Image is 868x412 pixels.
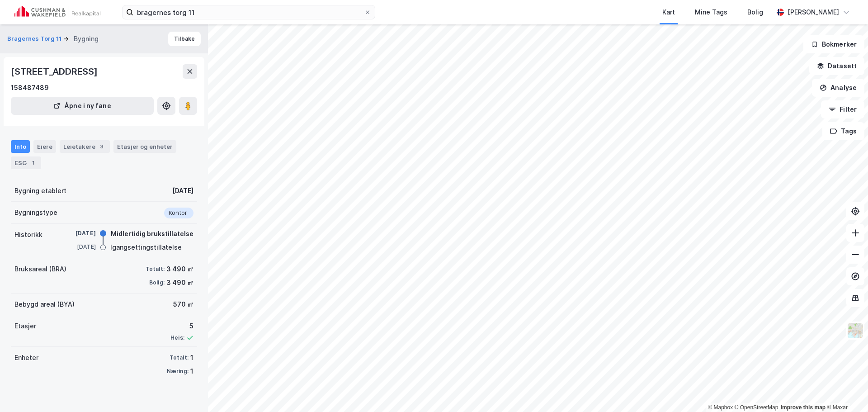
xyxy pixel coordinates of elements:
img: cushman-wakefield-realkapital-logo.202ea83816669bd177139c58696a8fa1.svg [14,6,100,19]
div: 3 490 ㎡ [166,264,193,275]
input: Søk på adresse, matrikkel, gårdeiere, leietakere eller personer [133,5,364,19]
button: Tags [822,122,864,140]
div: Bruksareal (BRA) [14,264,66,275]
div: Igangsettingstillatelse [110,242,182,253]
button: Tilbake [168,32,201,46]
button: Datasett [809,57,864,75]
div: Bebygd areal (BYA) [14,299,75,310]
button: Bokmerker [803,35,864,53]
div: Historikk [14,229,42,240]
div: 1 [190,366,193,377]
div: Leietakere [60,140,110,153]
a: Improve this map [781,404,826,411]
div: 1 [190,352,193,363]
div: Heis: [170,334,184,341]
div: Bolig [747,7,763,18]
a: Mapbox [708,404,733,411]
div: Bygningstype [14,207,57,218]
div: Midlertidig brukstillatelse [111,228,193,239]
div: Bygning etablert [14,185,66,196]
div: Bolig: [149,279,165,286]
div: [PERSON_NAME] [788,7,839,18]
button: Filter [821,100,864,118]
div: Etasjer og enheter [117,142,173,151]
div: 158487489 [11,82,49,93]
div: Næring: [167,368,189,375]
div: Totalt: [146,265,165,273]
button: Åpne i ny fane [11,97,154,115]
div: [STREET_ADDRESS] [11,64,99,79]
div: Eiere [33,140,56,153]
div: [DATE] [60,243,96,251]
button: Analyse [812,79,864,97]
div: 3 490 ㎡ [166,277,193,288]
div: Enheter [14,352,38,363]
div: Kart [662,7,675,18]
div: ESG [11,156,41,169]
div: [DATE] [172,185,193,196]
div: 5 [170,321,193,331]
div: Totalt: [170,354,189,361]
div: Kontrollprogram for chat [823,369,868,412]
div: Etasjer [14,321,36,331]
a: OpenStreetMap [735,404,778,411]
div: [DATE] [60,229,96,237]
div: 570 ㎡ [173,299,193,310]
div: 1 [28,158,38,167]
div: Bygning [74,33,99,44]
div: 3 [97,142,106,151]
div: Mine Tags [695,7,727,18]
div: Info [11,140,30,153]
button: Bragernes Torg 11 [7,34,63,43]
iframe: Chat Widget [823,369,868,412]
img: Z [847,322,864,339]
